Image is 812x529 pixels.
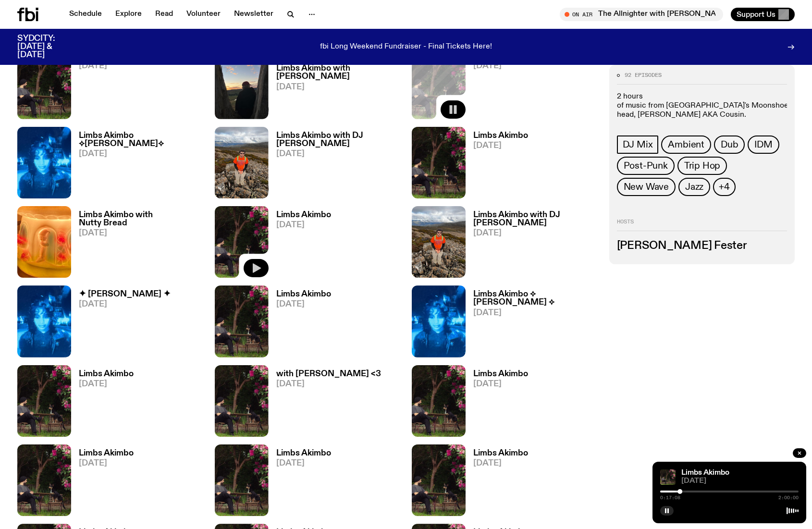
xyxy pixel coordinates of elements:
a: Jazz [678,178,710,196]
a: IDM [748,135,779,154]
a: Limbs Akimbo[DATE] [269,290,331,357]
a: ✦ [PERSON_NAME] ✦[DATE] [71,290,171,357]
span: IDM [754,139,772,150]
span: Jazz [685,182,703,192]
a: Trip Hop [677,157,727,175]
img: Jackson sits at an outdoor table, legs crossed and gazing at a black and brown dog also sitting a... [215,285,269,357]
h3: Limbs Akimbo [276,290,331,298]
a: Read [149,8,179,21]
a: Limbs Akimbo [681,469,729,477]
a: Explore [110,8,148,21]
img: Jackson sits at an outdoor table, legs crossed and gazing at a black and brown dog also sitting a... [412,365,466,437]
img: Jackson sits at an outdoor table, legs crossed and gazing at a black and brown dog also sitting a... [17,444,71,516]
a: Limbs Akimbo with DJ [PERSON_NAME][DATE] [466,211,598,278]
a: New Wave [617,178,676,196]
span: [DATE] [473,309,598,317]
span: [DATE] [276,459,331,467]
a: Limbs Akimbo with DJ [PERSON_NAME][DATE] [269,132,401,198]
img: Jackson sits at an outdoor table, legs crossed and gazing at a black and brown dog also sitting a... [412,127,466,198]
h2: Hosts [617,219,787,231]
span: Dub [721,139,738,150]
span: 2:00:00 [778,495,799,500]
span: [DATE] [79,150,203,158]
h3: [PERSON_NAME] Fester [617,241,787,251]
span: [DATE] [276,300,331,308]
button: +4 [713,178,736,196]
span: 92 episodes [625,73,662,78]
span: [DATE] [473,229,598,237]
a: Limbs Akimbo ⟡[PERSON_NAME]⟡[DATE] [71,132,203,198]
h3: Limbs Akimbo with DJ [PERSON_NAME] [473,211,598,227]
span: Support Us [737,10,775,19]
span: [DATE] [473,62,528,70]
h3: Limbs Akimbo [473,370,528,378]
h3: Limbs Akimbo ⟡[PERSON_NAME]⟡ [79,132,203,148]
a: Post-Punk [617,157,675,175]
img: Jackson sits at an outdoor table, legs crossed and gazing at a black and brown dog also sitting a... [412,444,466,516]
span: +4 [719,182,730,192]
h3: SYDCITY: [DATE] & [DATE] [17,35,79,59]
a: Limbs Akimbo with [PERSON_NAME][DATE] [269,64,401,119]
button: On AirThe Allnighter with [PERSON_NAME] [560,8,723,21]
span: 0:17:08 [660,495,680,500]
h3: Limbs Akimbo [79,449,134,457]
h3: ✦ [PERSON_NAME] ✦ [79,290,171,298]
a: with [PERSON_NAME] <3[DATE] [269,370,381,437]
span: Trip Hop [684,160,720,171]
span: [DATE] [276,380,381,388]
span: [DATE] [79,300,171,308]
a: Limbs Akimbo with Nutty Bread[DATE] [71,211,203,278]
p: fbi Long Weekend Fundraiser - Final Tickets Here! [320,43,492,51]
span: [DATE] [276,150,401,158]
span: New Wave [624,182,669,192]
span: Post-Punk [624,160,668,171]
button: Support Us [731,8,795,21]
span: [DATE] [79,229,203,237]
span: Ambient [668,139,704,150]
img: Anusha’s pendulum can swing from heaving hours of the club to soundtracking your precious weekend... [17,285,71,357]
h3: Limbs Akimbo ⟡ [PERSON_NAME] ⟡ [473,290,598,307]
span: [DATE] [79,459,134,467]
img: Jackson sits at an outdoor table, legs crossed and gazing at a black and brown dog also sitting a... [215,206,269,278]
img: Jackson sits at an outdoor table, legs crossed and gazing at a black and brown dog also sitting a... [17,47,71,119]
a: Limbs Akimbo[DATE] [466,370,528,437]
a: Limbs Akimbo ⟡ [PERSON_NAME] ⟡[DATE] [466,290,598,357]
p: 2 hours of music from [GEOGRAPHIC_DATA]'s Moonshoe Label head, [PERSON_NAME] AKA Cousin. [617,92,787,120]
a: Limbs Akimbo[DATE] [71,52,134,119]
h3: Limbs Akimbo [276,211,331,219]
h3: Limbs Akimbo [79,370,134,378]
h3: Limbs Akimbo [276,449,331,457]
a: Limbs Akimbo[DATE] [466,52,528,119]
h3: Limbs Akimbo with DJ [PERSON_NAME] [276,132,401,148]
a: DJ Mix [617,135,659,154]
img: Jackson sits at an outdoor table, legs crossed and gazing at a black and brown dog also sitting a... [17,365,71,437]
h3: Limbs Akimbo with [PERSON_NAME] [276,64,401,81]
span: [DATE] [79,62,134,70]
span: [DATE] [79,380,134,388]
a: Dub [714,135,745,154]
h3: Limbs Akimbo [473,449,528,457]
a: Ambient [661,135,711,154]
a: Limbs Akimbo[DATE] [71,449,134,516]
a: Newsletter [228,8,279,21]
span: [DATE] [276,83,401,91]
h3: Limbs Akimbo [473,132,528,140]
span: [DATE] [473,459,528,467]
a: Limbs Akimbo[DATE] [71,370,134,437]
img: Jackson sits at an outdoor table, legs crossed and gazing at a black and brown dog also sitting a... [660,469,676,485]
a: Volunteer [181,8,226,21]
span: [DATE] [681,478,799,485]
span: [DATE] [473,142,528,150]
a: Schedule [63,8,108,21]
h3: with [PERSON_NAME] <3 [276,370,381,378]
span: [DATE] [473,380,528,388]
img: Jackson sits at an outdoor table, legs crossed and gazing at a black and brown dog also sitting a... [215,365,269,437]
a: Limbs Akimbo[DATE] [466,132,528,198]
a: Limbs Akimbo[DATE] [269,211,331,278]
a: Limbs Akimbo[DATE] [466,449,528,516]
span: DJ Mix [623,139,653,150]
h3: Limbs Akimbo with Nutty Bread [79,211,203,227]
span: [DATE] [276,221,331,229]
a: Limbs Akimbo[DATE] [269,449,331,516]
